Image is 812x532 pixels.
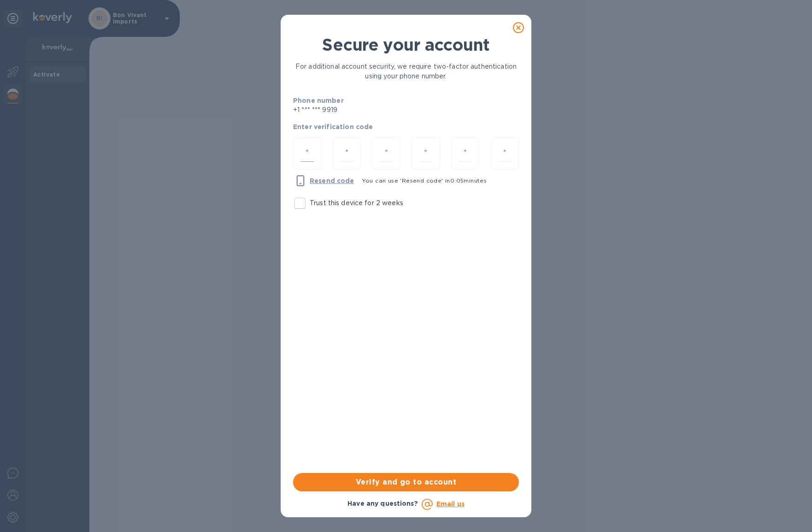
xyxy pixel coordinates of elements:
span: Verify and go to account [300,477,512,488]
h1: Secure your account [293,35,519,54]
p: For additional account security, we require two-factor authentication using your phone number. [293,62,519,81]
p: Enter verification code [293,122,519,131]
u: Resend code [310,177,354,184]
span: You can use 'Resend code' in 0 : 05 minutes [362,177,487,184]
b: Have any questions? [347,500,418,507]
button: Verify and go to account [293,473,519,491]
b: Phone number [293,97,344,104]
a: Email us [436,500,465,508]
p: Trust this device for 2 weeks [310,198,403,208]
